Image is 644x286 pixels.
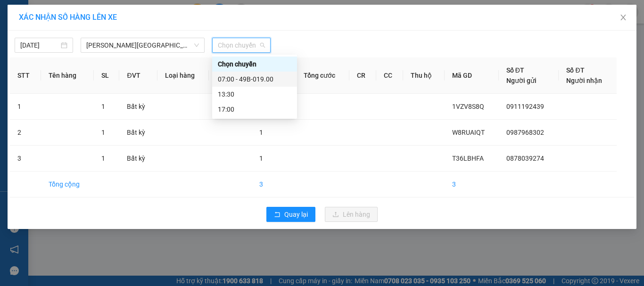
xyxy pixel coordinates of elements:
[101,129,105,136] span: 1
[349,57,376,94] th: CR
[506,77,537,84] span: Người gửi
[259,155,263,162] span: 1
[119,120,157,146] td: Bất kỳ
[376,57,403,94] th: CC
[20,40,59,50] input: 14/10/2025
[218,74,291,84] div: 07:00 - 49B-019.00
[566,66,584,74] span: Số ĐT
[94,57,120,94] th: SL
[452,155,484,162] span: T36LBHFA
[266,207,315,222] button: rollbackQuay lại
[218,89,291,99] div: 13:30
[506,103,544,110] span: 0911192439
[218,104,291,114] div: 17:00
[506,66,524,74] span: Số ĐT
[566,77,602,84] span: Người nhận
[157,57,208,94] th: Loại hàng
[296,57,349,94] th: Tổng cước
[119,57,157,94] th: ĐVT
[452,103,484,110] span: 1VZV8S8Q
[101,155,105,162] span: 1
[284,209,308,220] span: Quay lại
[10,94,41,120] td: 1
[506,129,544,136] span: 0987968302
[274,211,281,219] span: rollback
[218,38,265,52] span: Chọn chuyến
[218,59,291,69] div: Chọn chuyến
[252,172,297,197] td: 3
[194,42,199,48] span: down
[212,57,297,72] div: Chọn chuyến
[506,155,544,162] span: 0878039274
[10,57,41,94] th: STT
[452,129,485,136] span: W8RUAIQT
[610,5,636,31] button: Close
[445,57,499,94] th: Mã GD
[10,120,41,146] td: 2
[10,146,41,172] td: 3
[325,207,378,222] button: uploadLên hàng
[101,103,105,110] span: 1
[41,172,94,197] td: Tổng cộng
[119,94,157,120] td: Bất kỳ
[445,172,499,197] td: 3
[41,57,94,94] th: Tên hàng
[259,129,263,136] span: 1
[19,13,117,22] span: XÁC NHẬN SỐ HÀNG LÊN XE
[619,14,627,21] span: close
[119,146,157,172] td: Bất kỳ
[209,57,252,94] th: Ghi chú
[86,38,199,52] span: Gia Lai - Đà Lạt
[403,57,445,94] th: Thu hộ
